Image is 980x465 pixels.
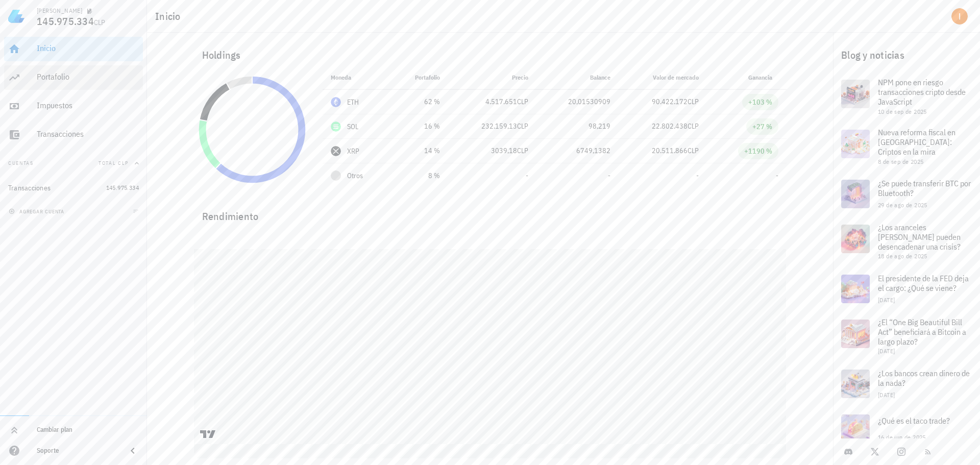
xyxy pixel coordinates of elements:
[398,96,439,107] div: 62 %
[776,171,778,180] span: -
[878,158,923,165] span: 8 de sep de 2025
[37,14,94,28] span: 145.975.334
[331,121,341,132] div: SOL-icon
[833,172,980,216] a: ¿Se puede transferir BTC por Bluetooth? 29 de ago de 2025
[37,101,139,110] div: Impuestos
[323,65,390,90] th: Moneda
[11,208,64,215] span: agregar cuenta
[8,184,51,192] div: Transacciones
[748,97,772,107] div: +103 %
[331,146,341,156] div: XRP-icon
[398,145,439,156] div: 14 %
[94,18,106,27] span: CLP
[748,74,778,81] span: Ganancia
[878,296,895,304] span: [DATE]
[833,216,980,266] a: ¿Los aranceles [PERSON_NAME] pueden desencadenar una crisis? 18 de ago de 2025
[37,43,139,53] div: Inicio
[688,146,699,155] span: CLP
[878,127,955,157] span: Nueva reforma fiscal en [GEOGRAPHIC_DATA]: Criptos en la mira
[481,121,517,131] span: 232.159,13
[4,123,143,147] a: Transacciones
[485,97,517,106] span: 4.517.651
[8,8,24,25] img: LedgiFi
[37,72,139,82] div: Portafolio
[833,266,980,311] a: El presidente de la FED deja el cargo: ¿Qué se viene? [DATE]
[331,97,341,107] div: ETH-icon
[878,391,895,399] span: [DATE]
[99,160,129,166] span: Total CLP
[833,311,980,361] a: ¿El “One Big Beautiful Bill Act” beneficiará a Bitcoin a largo plazo? [DATE]
[752,121,772,132] div: +27 %
[517,121,528,131] span: CLP
[878,317,966,347] span: ¿El “One Big Beautiful Bill Act” beneficiará a Bitcoin a largo plazo?
[652,121,688,131] span: 22.802.438
[833,121,980,172] a: Nueva reforma fiscal en [GEOGRAPHIC_DATA]: Criptos en la mira 8 de sep de 2025
[878,273,969,293] span: El presidente de la FED deja el cargo: ¿Qué se viene?
[545,145,610,156] div: 6749,1382
[652,97,688,106] span: 90.422.172
[744,146,772,156] div: +1190 %
[878,415,950,426] span: ¿Qué es el taco trade?
[545,121,610,132] div: 98,219
[4,37,143,61] a: Inicio
[194,200,787,225] div: Rendimiento
[347,146,360,156] div: XRP
[619,65,707,90] th: Valor de mercado
[4,151,143,176] button: CuentasTotal CLP
[398,121,439,132] div: 16 %
[37,447,118,455] div: Soporte
[878,77,966,107] span: NPM pone en riesgo transacciones cripto desde JavaScript
[4,65,143,90] a: Portafolio
[398,170,439,181] div: 8 %
[517,146,528,155] span: CLP
[37,426,139,434] div: Cambiar plan
[878,252,927,260] span: 18 de ago de 2025
[652,146,688,155] span: 20.511.866
[878,347,895,355] span: [DATE]
[37,7,82,15] div: [PERSON_NAME]
[4,94,143,118] a: Impuestos
[833,361,980,406] a: ¿Los bancos crean dinero de la nada? [DATE]
[951,8,968,25] div: avatar
[347,170,363,181] span: Otros
[878,222,961,252] span: ¿Los aranceles [PERSON_NAME] pueden desencadenar una crisis?
[194,39,787,71] div: Holdings
[545,96,610,107] div: 20,01530909
[688,97,699,106] span: CLP
[106,184,139,191] span: 145.975.334
[37,129,139,139] div: Transacciones
[833,406,980,451] a: ¿Qué es el taco trade? 16 de jun de 2025
[833,71,980,121] a: NPM pone en riesgo transacciones cripto desde JavaScript 10 de sep de 2025
[536,65,619,90] th: Balance
[6,206,69,216] button: agregar cuenta
[517,97,528,106] span: CLP
[347,121,359,132] div: SOL
[833,39,980,71] div: Blog y noticias
[878,108,927,115] span: 10 de sep de 2025
[448,65,536,90] th: Precio
[526,171,528,180] span: -
[390,65,448,90] th: Portafolio
[608,171,610,180] span: -
[878,433,926,441] span: 16 de jun de 2025
[688,121,699,131] span: CLP
[878,178,971,198] span: ¿Se puede transferir BTC por Bluetooth?
[347,97,359,107] div: ETH
[878,201,927,209] span: 29 de ago de 2025
[155,8,185,25] h1: Inicio
[491,146,517,155] span: 3039,18
[696,171,699,180] span: -
[199,429,217,439] a: Charting by TradingView
[4,176,143,200] a: Transacciones 145.975.334
[878,368,970,388] span: ¿Los bancos crean dinero de la nada?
